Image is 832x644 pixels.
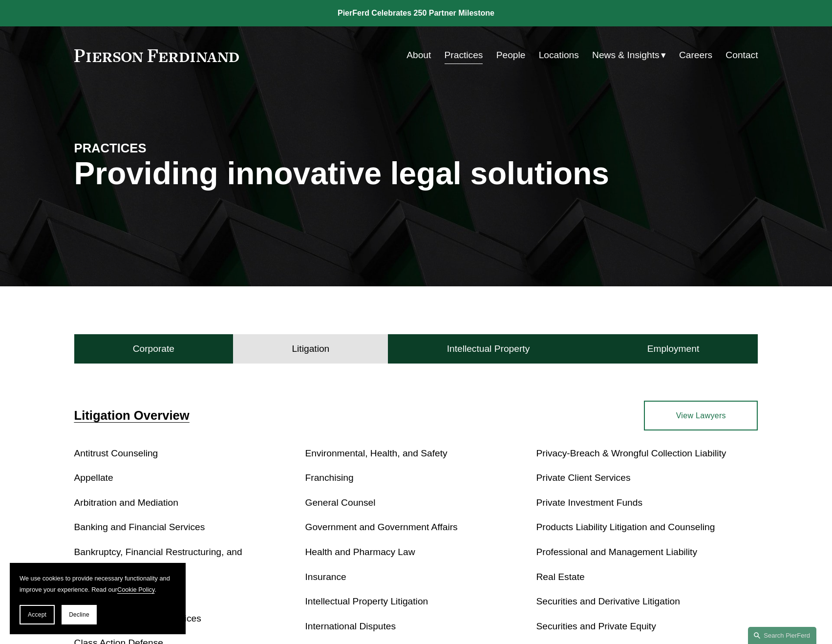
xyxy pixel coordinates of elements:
[305,497,376,508] a: General Counsel
[305,621,396,631] a: International Disputes
[74,448,158,458] a: Antitrust Counseling
[74,522,205,532] a: Banking and Financial Services
[20,573,176,595] p: We use cookies to provide necessary functionality and improve your experience. Read our .
[305,547,415,557] a: Health and Pharmacy Law
[447,343,530,355] h4: Intellectual Property
[445,46,483,64] a: Practices
[536,621,656,631] a: Securities and Private Equity
[536,572,584,582] a: Real Estate
[74,156,758,192] h1: Providing innovative legal solutions
[74,140,245,156] h4: PRACTICES
[74,547,242,574] a: Bankruptcy, Financial Restructuring, and Reorganization
[28,611,46,618] span: Accept
[133,343,174,355] h4: Corporate
[305,572,346,582] a: Insurance
[536,547,697,557] a: Professional and Management Liability
[406,46,431,64] a: About
[117,586,155,593] a: Cookie Policy
[69,611,89,618] span: Decline
[496,46,526,64] a: People
[62,605,97,624] button: Decline
[592,46,666,64] a: folder dropdown
[305,448,448,458] a: Environmental, Health, and Safety
[305,472,354,483] a: Franchising
[10,563,186,634] section: Cookie banner
[725,46,758,64] a: Contact
[647,343,700,355] h4: Employment
[305,596,428,606] a: Intellectual Property Litigation
[305,522,458,532] a: Government and Government Affairs
[748,627,816,644] a: Search this site
[292,343,329,355] h4: Litigation
[592,47,660,64] span: News & Insights
[644,401,758,430] a: View Lawyers
[74,408,190,422] a: Litigation Overview
[536,448,726,458] a: Privacy-Breach & Wrongful Collection Liability
[539,46,579,64] a: Locations
[74,497,178,508] a: Arbitration and Mediation
[74,472,113,483] a: Appellate
[536,596,680,606] a: Securities and Derivative Litigation
[679,46,712,64] a: Careers
[536,472,630,483] a: Private Client Services
[20,605,55,624] button: Accept
[536,497,642,508] a: Private Investment Funds
[536,522,715,532] a: Products Liability Litigation and Counseling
